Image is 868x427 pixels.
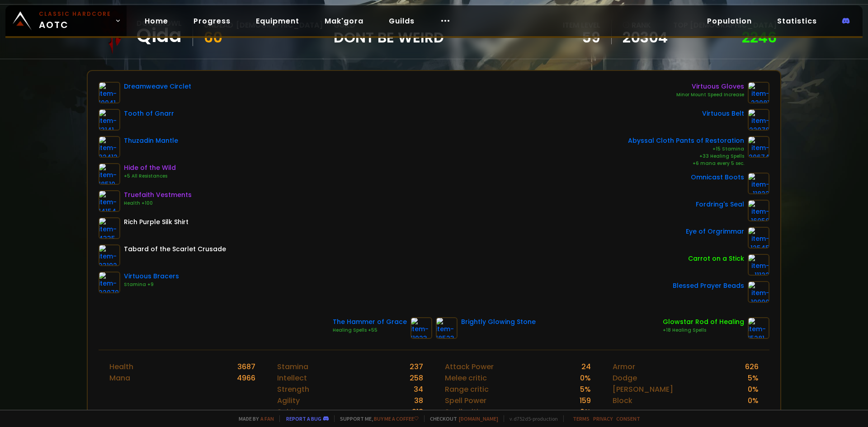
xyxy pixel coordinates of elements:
img: item-11923 [410,317,432,339]
div: Dodge [613,372,637,384]
a: Equipment [249,12,307,30]
a: Home [137,12,175,30]
a: 20304 [623,31,668,44]
div: Virtuous Bracers [124,272,179,281]
div: Minor Mount Speed Increase [676,91,744,99]
div: Carrot on a Stick [688,254,744,263]
div: Dreamweave Circlet [124,82,191,91]
span: Made by [233,415,274,422]
img: item-22078 [748,109,769,131]
img: item-16058 [748,200,769,221]
div: 159 [580,395,591,406]
img: item-14154 [99,190,120,212]
img: item-12545 [748,227,769,249]
div: +18 Healing Spells [663,327,744,334]
img: item-22412 [99,136,120,158]
div: Spell Power [445,395,486,406]
div: Armor [613,361,635,372]
div: Hide of the Wild [124,163,176,173]
div: [PERSON_NAME] [613,384,673,395]
div: 4966 [237,372,255,384]
img: item-11822 [748,173,769,194]
small: Classic Hardcore [39,10,111,18]
a: Statistics [770,12,824,30]
div: Healing Spells +55 [333,327,407,334]
div: Truefaith Vestments [124,190,192,200]
div: Agility [277,395,300,406]
span: Dont Be Weird [334,31,444,44]
div: +6 mana every 5 sec. [628,160,744,167]
div: +33 Healing Spells [628,153,744,160]
img: item-11122 [748,254,769,276]
div: Eye of Orgrimmar [686,227,744,236]
img: item-4335 [99,217,120,239]
div: Mana [109,372,130,384]
div: Abyssal Cloth Pants of Restoration [628,136,744,145]
span: Support me, [334,415,419,422]
div: 218 [412,406,423,418]
div: Intellect [277,372,307,384]
div: 0 % [580,372,591,384]
div: +5 All Resistances [124,173,176,180]
div: 5 % [580,384,591,395]
div: Attack Power [445,361,494,372]
a: Terms [573,415,590,422]
img: item-13141 [99,109,120,131]
div: +15 Stamina [628,145,744,153]
div: Glowstar Rod of Healing [663,317,744,327]
div: Spirit [277,406,296,418]
div: Stamina [277,361,308,372]
div: Melee critic [445,372,487,384]
div: 0 % [748,384,759,395]
div: Fordring's Seal [696,200,744,209]
div: Qida [137,29,182,42]
a: Consent [616,415,640,422]
img: item-18510 [99,163,120,185]
div: Thuzadin Mantle [124,136,178,145]
div: 3687 [237,361,255,372]
span: Checkout [424,415,498,422]
span: v. d752d5 - production [504,415,558,422]
img: item-18523 [436,317,458,339]
div: Stamina +9 [124,281,179,288]
div: 0 % [748,395,759,406]
div: Health +100 [124,200,192,207]
img: item-23192 [99,244,120,266]
img: item-10041 [99,82,120,103]
div: Virtuous Belt [702,109,744,118]
a: Guilds [382,12,422,30]
a: Report a bug [286,415,321,422]
div: Virtuous Gloves [676,82,744,91]
div: Omnicast Boots [691,173,744,182]
a: Population [700,12,759,30]
div: Rich Purple Silk Shirt [124,217,189,227]
img: item-22079 [99,272,120,293]
img: item-15281 [748,317,769,339]
a: Privacy [593,415,613,422]
div: 38 [414,395,423,406]
div: Tooth of Gnarr [124,109,174,118]
img: item-20674 [748,136,769,158]
a: Classic HardcoreAOTC [5,5,127,36]
a: a fan [260,415,274,422]
div: Blessed Prayer Beads [673,281,744,291]
div: The Hammer of Grace [333,317,407,327]
img: item-19990 [748,281,769,303]
a: Progress [186,12,238,30]
a: [DOMAIN_NAME] [459,415,498,422]
div: 59 [563,31,600,44]
div: guild [334,19,444,44]
div: Range critic [445,384,489,395]
span: AOTC [39,10,111,32]
div: 258 [410,372,423,384]
a: Mak'gora [317,12,371,30]
div: Block [613,395,632,406]
img: item-22081 [748,82,769,103]
div: Spell critic [445,406,483,418]
div: 237 [410,361,423,372]
div: Tabard of the Scarlet Crusade [124,244,226,254]
div: Health [109,361,133,372]
div: 5 % [748,372,759,384]
div: Strength [277,384,309,395]
div: 24 [581,361,591,372]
